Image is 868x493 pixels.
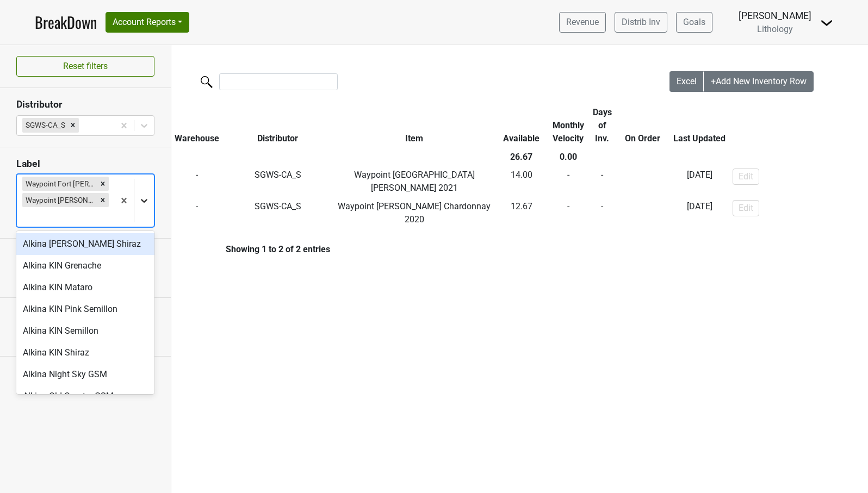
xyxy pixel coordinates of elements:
[338,201,491,224] span: Waypoint [PERSON_NAME] Chardonnay 2020
[495,148,548,166] th: 26.67
[222,197,334,229] td: SGWS-CA_S
[548,103,588,148] th: Monthly Velocity: activate to sort column ascending
[669,197,730,229] td: [DATE]
[16,385,154,407] div: Alkina Old Quarter GSM
[22,193,97,207] div: Waypoint [PERSON_NAME] Chardonnay
[171,197,222,229] td: -
[820,16,833,29] img: Dropdown Menu
[171,166,222,198] td: -
[559,12,606,33] a: Revenue
[669,71,704,92] button: Excel
[711,76,807,86] span: +Add New Inventory Row
[616,197,669,229] td: -
[16,298,154,320] div: Alkina KIN Pink Semillon
[97,193,109,207] div: Remove Waypoint Heintz Chardonnay
[615,12,667,33] a: Distrib Inv
[588,197,616,229] td: -
[16,158,154,170] h3: Label
[588,166,616,198] td: -
[669,166,730,198] td: [DATE]
[35,11,97,34] a: BreakDown
[97,177,109,191] div: Remove Waypoint Fort Ross Chardonnay
[16,255,154,277] div: Alkina KIN Grenache
[16,342,154,364] div: Alkina KIN Shiraz
[16,277,154,298] div: Alkina KIN Mataro
[16,233,154,255] div: Alkina [PERSON_NAME] Shiraz
[171,103,222,148] th: Warehouse: activate to sort column ascending
[616,166,669,198] td: -
[22,118,67,132] div: SGWS-CA_S
[704,71,814,92] button: +Add New Inventory Row
[548,148,588,166] th: 0.00
[733,169,759,185] button: Edit
[669,103,730,148] th: Last Updated: activate to sort column ascending
[739,9,811,23] div: [PERSON_NAME]
[222,166,334,198] td: SGWS-CA_S
[495,166,548,198] td: 14.00
[106,12,189,33] button: Account Reports
[16,99,154,110] h3: Distributor
[495,103,548,148] th: Available: activate to sort column ascending
[677,76,697,86] span: Excel
[354,170,475,193] span: Waypoint [GEOGRAPHIC_DATA][PERSON_NAME] 2021
[16,364,154,385] div: Alkina Night Sky GSM
[333,103,495,148] th: Item: activate to sort column ascending
[676,12,712,33] a: Goals
[22,177,97,191] div: Waypoint Fort [PERSON_NAME] Chardonnay
[171,244,330,254] div: Showing 1 to 2 of 2 entries
[16,320,154,342] div: Alkina KIN Semillon
[588,103,616,148] th: Days of Inv.: activate to sort column ascending
[616,103,669,148] th: On Order: activate to sort column ascending
[222,103,334,148] th: Distributor: activate to sort column ascending
[733,200,759,216] button: Edit
[67,118,79,132] div: Remove SGWS-CA_S
[757,24,793,34] span: Lithology
[16,56,154,77] button: Reset filters
[548,166,588,198] td: -
[495,197,548,229] td: 12.67
[548,197,588,229] td: -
